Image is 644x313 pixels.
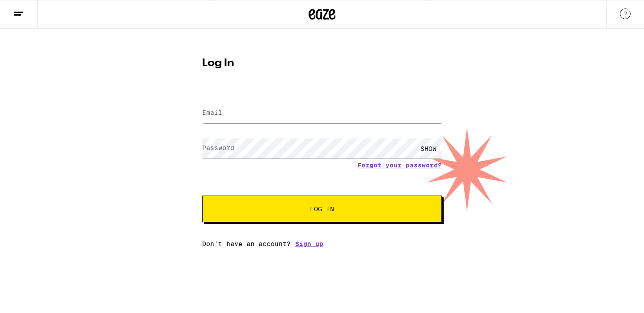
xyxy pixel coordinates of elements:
div: Don't have an account? [202,240,442,247]
button: Log In [202,196,442,222]
a: Forgot your password? [357,162,442,169]
div: SHOW [415,138,442,159]
a: Sign up [295,240,323,247]
input: Email [202,103,442,123]
label: Password [202,144,234,151]
h1: Log In [202,58,442,69]
span: Log In [310,206,334,212]
label: Email [202,109,222,116]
